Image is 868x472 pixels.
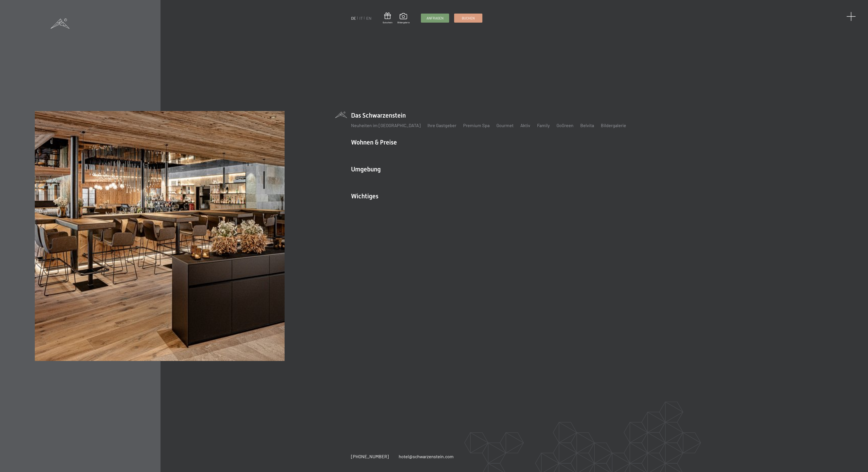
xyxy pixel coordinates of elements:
a: Gourmet [496,123,514,128]
span: Gutschein [383,21,392,24]
a: Ihre Gastgeber [427,123,456,128]
a: Anfragen [421,14,449,22]
a: Belvita [580,123,594,128]
span: Anfragen [427,16,443,21]
span: Bildergalerie [397,21,410,24]
a: Neuheiten im [GEOGRAPHIC_DATA] [351,123,421,128]
a: EN [366,16,371,21]
a: GoGreen [557,123,573,128]
span: [PHONE_NUMBER] [351,454,389,459]
a: Aktiv [520,123,530,128]
a: Buchen [454,14,482,22]
a: Bildergalerie [601,123,626,128]
a: hotel@schwarzenstein.com [399,453,454,460]
a: Gutschein [383,12,392,24]
a: Bildergalerie [397,13,410,24]
span: Buchen [462,16,475,21]
a: Premium Spa [463,123,490,128]
a: IT [359,16,363,21]
img: Wellnesshotel Südtirol SCHWARZENSTEIN - Wellnessurlaub in den Alpen, Wandern und Wellness [35,111,285,361]
a: [PHONE_NUMBER] [351,453,389,460]
a: Family [537,123,550,128]
a: DE [351,16,356,21]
